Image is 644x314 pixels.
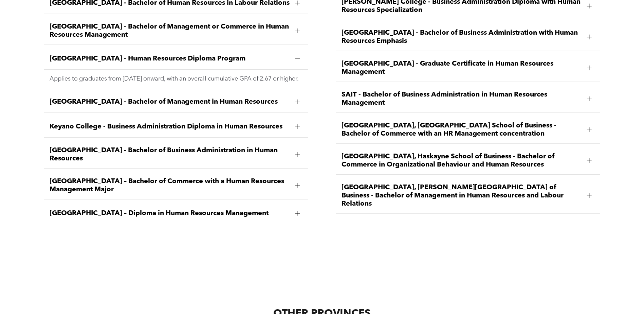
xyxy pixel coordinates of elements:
span: [GEOGRAPHIC_DATA] – Bachelor of Commerce with a Human Resources Management Major [50,177,290,194]
span: [GEOGRAPHIC_DATA], [GEOGRAPHIC_DATA] School of Business - Bachelor of Commerce with an HR Managem... [342,122,582,138]
span: [GEOGRAPHIC_DATA] - Graduate Certificate in Human Resources Management [342,60,582,76]
span: Keyano College - Business Administration Diploma in Human Resources [50,123,290,131]
span: [GEOGRAPHIC_DATA] - Bachelor of Business Administration with Human Resources Emphasis [342,29,582,45]
span: [GEOGRAPHIC_DATA] – Diploma in Human Resources Management [50,209,290,217]
span: [GEOGRAPHIC_DATA] - Bachelor of Management in Human Resources [50,98,290,106]
p: Applies to graduates from [DATE] onward, with an overall cumulative GPA of 2.67 or higher. [50,75,303,83]
span: [GEOGRAPHIC_DATA], [PERSON_NAME][GEOGRAPHIC_DATA] of Business - Bachelor of Management in Human R... [342,184,582,208]
span: [GEOGRAPHIC_DATA] - Human Resources Diploma Program [50,55,290,63]
span: [GEOGRAPHIC_DATA] - Bachelor of Management or Commerce in Human Resources Management [50,23,290,39]
span: [GEOGRAPHIC_DATA] - Bachelor of Business Administration in Human Resources [50,146,290,163]
span: SAIT - Bachelor of Business Administration in Human Resources Management [342,91,582,107]
span: [GEOGRAPHIC_DATA], Haskayne School of Business - Bachelor of Commerce in Organizational Behaviour... [342,153,582,169]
